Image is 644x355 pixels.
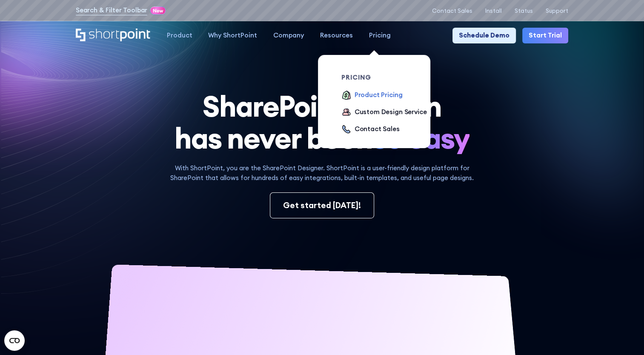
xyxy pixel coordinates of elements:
div: Company [273,31,304,40]
a: Schedule Demo [452,28,516,44]
div: pricing [341,74,432,80]
div: Product [166,31,192,40]
a: Contact Sales [432,8,472,14]
a: Pricing [361,28,399,44]
a: Get started [DATE]! [270,192,375,218]
h1: SharePoint Design has never been [76,90,568,154]
a: Home [76,29,151,42]
div: Why ShortPoint [208,31,257,40]
a: Custom Design Service [341,107,426,118]
a: Company [265,28,312,44]
a: Search & Filter Toolbar [76,6,148,15]
div: Pricing [369,31,391,40]
span: so easy [372,122,469,154]
div: Product Pricing [355,90,403,100]
a: Status [515,8,533,14]
p: With ShortPoint, you are the SharePoint Designer. ShortPoint is a user-friendly design platform f... [159,163,485,183]
a: Contact Sales [341,124,399,135]
a: Resources [312,28,361,44]
a: Product [159,28,200,44]
div: Get started [DATE]! [283,199,361,211]
iframe: Chat Widget [491,257,644,355]
a: Why ShortPoint [200,28,265,44]
a: Start Trial [522,28,568,44]
div: Contact Sales [355,124,400,134]
button: Open CMP widget [4,330,25,351]
a: Install [485,8,502,14]
a: Support [546,8,568,14]
div: Custom Design Service [355,107,427,117]
div: Resources [320,31,353,40]
a: Product Pricing [341,90,402,101]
